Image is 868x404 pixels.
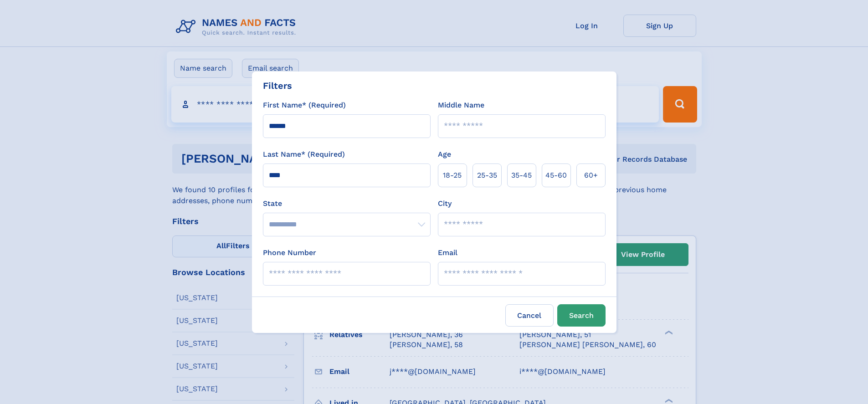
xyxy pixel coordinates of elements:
label: Age [438,149,451,160]
button: Search [557,304,606,327]
span: 35‑45 [511,170,532,181]
label: Middle Name [438,100,484,111]
label: State [263,198,431,209]
label: Last Name* (Required) [263,149,345,160]
div: Filters [263,79,292,92]
span: 45‑60 [545,170,567,181]
label: City [438,198,452,209]
span: 60+ [584,170,598,181]
label: Cancel [505,304,554,327]
label: Email [438,247,457,258]
label: Phone Number [263,247,316,258]
label: First Name* (Required) [263,100,346,111]
span: 25‑35 [477,170,497,181]
span: 18‑25 [443,170,462,181]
